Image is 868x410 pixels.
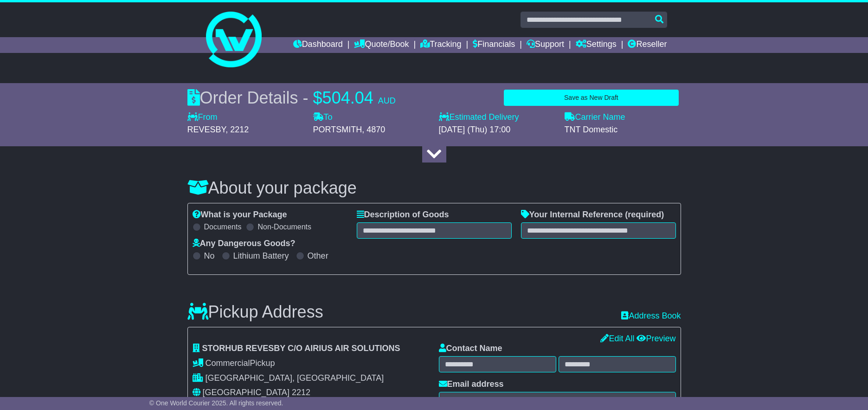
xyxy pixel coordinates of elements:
span: [GEOGRAPHIC_DATA], [GEOGRAPHIC_DATA] [206,373,384,383]
span: REVESBY [187,125,226,134]
a: Quote/Book [354,37,409,53]
label: Your Internal Reference (required) [521,210,664,220]
span: AUD [378,96,396,105]
span: [GEOGRAPHIC_DATA] [203,388,289,397]
label: Documents [204,222,242,231]
div: [DATE] (Thu) 17:00 [439,125,555,135]
label: Email address [439,379,504,390]
h3: Pickup Address [187,303,323,321]
label: Non-Documents [257,222,311,231]
span: PORTSMITH [313,125,362,134]
label: No [204,251,215,261]
label: Carrier Name [565,112,625,123]
span: , 4870 [362,125,385,134]
span: , 2212 [225,125,249,134]
span: © One World Courier 2025. All rights reserved. [149,399,283,407]
a: Dashboard [293,37,343,53]
label: Other [308,251,328,261]
label: What is your Package [193,210,287,220]
label: Estimated Delivery [439,112,555,123]
a: Financials [473,37,515,53]
label: From [187,112,218,123]
a: Reseller [628,37,667,53]
a: Address Book [621,311,681,321]
label: Contact Name [439,344,502,354]
label: Any Dangerous Goods? [193,239,296,249]
a: Support [527,37,564,53]
a: Settings [576,37,617,53]
div: Pickup [193,358,430,369]
span: STORHUB REVESBY C/O AIRIUS AIR SOLUTIONS [202,344,400,353]
span: 2212 [292,388,310,397]
a: Edit All [600,334,634,343]
div: Order Details - [187,88,396,108]
button: Save as New Draft [504,90,678,106]
span: 504.04 [322,88,373,107]
a: Tracking [420,37,461,53]
div: TNT Domestic [565,125,681,135]
label: To [313,112,333,123]
span: $ [313,88,322,107]
a: Preview [637,334,675,343]
label: Lithium Battery [233,251,289,261]
span: Commercial [206,358,250,368]
label: Description of Goods [357,210,449,220]
h3: About your package [187,179,681,197]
